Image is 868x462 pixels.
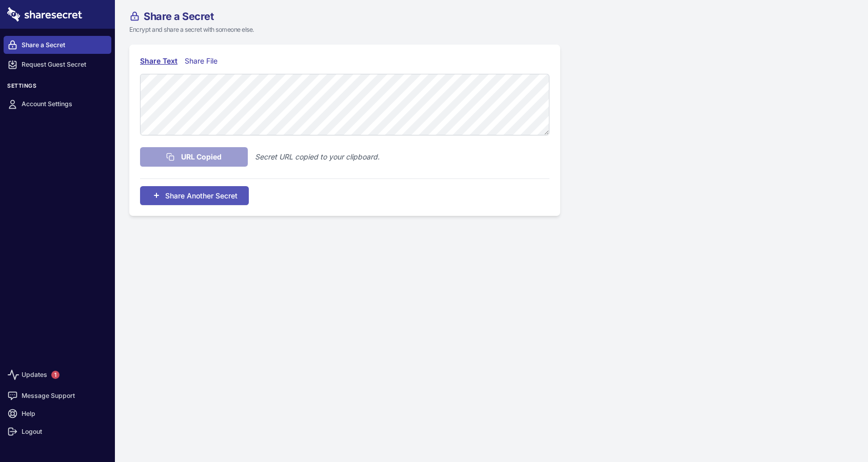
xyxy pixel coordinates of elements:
[4,387,111,405] a: Message Support
[255,151,380,163] p: Secret URL copied to your clipboard.
[4,95,111,113] a: Account Settings
[4,56,111,74] a: Request Guest Secret
[4,423,111,440] a: Logout
[144,11,213,22] span: Share a Secret
[4,363,111,387] a: Updates1
[140,55,177,67] div: Share Text
[140,186,249,205] button: Share Another Secret
[181,151,222,163] span: URL Copied
[140,147,248,167] button: URL Copied
[165,190,238,201] span: Share Another Secret
[4,83,111,93] h3: Settings
[51,371,60,379] span: 1
[4,405,111,423] a: Help
[4,36,111,54] a: Share a Secret
[817,411,856,450] iframe: Drift Widget Chat Controller
[185,55,222,67] div: Share File
[129,25,618,34] p: Encrypt and share a secret with someone else.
